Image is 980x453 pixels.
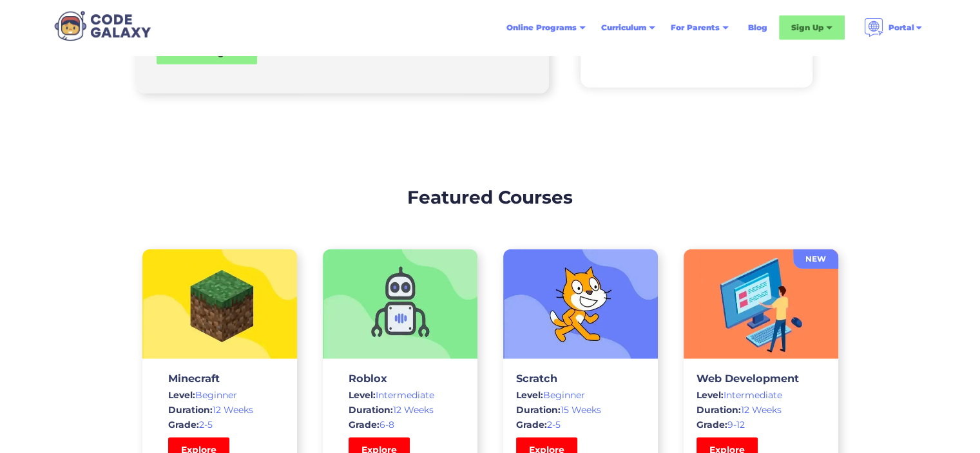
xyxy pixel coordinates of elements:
[349,418,452,431] div: 6-8
[516,389,543,401] span: Level:
[697,389,724,401] span: Level:
[168,389,271,401] div: Beginner
[168,418,271,431] div: 2-5
[793,249,838,269] a: NEW
[168,419,199,430] span: Grade:
[349,403,452,416] div: 12 Weeks
[663,16,736,39] div: For Parents
[856,13,931,43] div: Portal
[516,372,645,385] h3: Scratch
[516,418,645,431] div: 2-5
[791,21,823,34] div: Sign Up
[697,404,741,416] span: Duration:
[697,372,825,385] h3: Web Development
[349,419,377,430] span: Grade
[168,389,195,401] span: Level:
[168,403,271,416] div: 12 Weeks
[516,403,645,416] div: 15 Weeks
[516,404,561,416] span: Duration:
[499,16,593,39] div: Online Programs
[506,21,577,34] div: Online Programs
[377,419,380,430] span: :
[349,404,393,416] span: Duration:
[168,404,213,416] span: Duration:
[889,21,914,34] div: Portal
[516,389,645,401] div: Beginner
[697,389,825,401] div: Intermediate
[779,15,845,40] div: Sign Up
[168,372,271,385] h3: Minecraft
[793,253,838,265] div: NEW
[740,16,775,39] a: Blog
[349,389,376,401] span: Level:
[697,403,825,416] div: 12 Weeks
[601,21,646,34] div: Curriculum
[697,419,727,430] span: Grade:
[671,21,720,34] div: For Parents
[349,389,452,401] div: Intermediate
[349,372,452,385] h3: Roblox
[697,418,825,431] div: 9-12
[593,16,663,39] div: Curriculum
[407,184,573,211] h2: Featured Courses
[516,419,547,430] span: Grade:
